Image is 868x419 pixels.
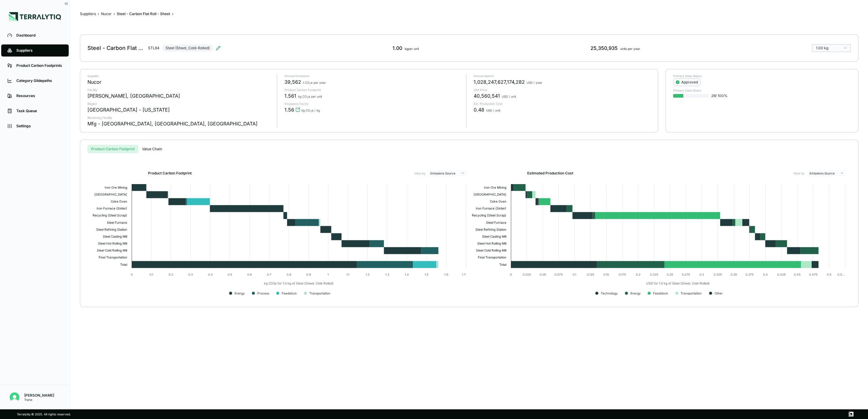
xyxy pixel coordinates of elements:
[444,273,448,276] text: 1.6
[540,273,546,276] text: 0.05
[169,273,173,276] text: 0.2
[630,291,641,295] text: Energy
[777,273,786,276] text: 0.425
[103,235,127,239] text: Steel Casting Mill
[474,193,506,196] text: [GEOGRAPHIC_DATA]
[16,109,63,113] div: Task Queue
[87,74,272,78] p: Supplier
[80,11,96,16] button: Suppliers
[301,109,320,112] span: kg CO e / kg
[310,110,312,113] sub: 2
[490,200,506,203] text: Coke Oven
[636,273,640,276] text: 0.2
[603,273,609,276] text: 0.15
[16,93,63,98] div: Resources
[620,47,640,50] span: units per year
[16,48,63,53] div: Suppliers
[97,206,127,210] text: Iron Furnace (Sinter)
[284,74,462,78] p: Annual Emissions
[150,273,153,276] text: 0.1
[474,102,651,106] p: Est. Production Cost
[650,273,658,276] text: 0.225
[99,255,127,259] text: Final Transportation
[476,206,506,210] text: Iron Furnace (Sinter)
[264,281,334,285] text: kg CO2e for 1.0 kg of Steel (Sheet, Cold-Rolled)
[24,393,54,398] div: [PERSON_NAME]
[87,102,272,106] p: Region
[327,273,329,276] text: 1
[87,120,258,127] div: Mfg - [GEOGRAPHIC_DATA], [GEOGRAPHIC_DATA], [GEOGRAPHIC_DATA]
[247,273,252,276] text: 0.6
[24,398,54,401] div: Trane
[267,273,271,276] text: 0.7
[98,242,127,245] text: Steel Hot Rolling Mill
[475,228,506,232] text: Steel Refining Station
[763,273,768,276] text: 0.4
[476,248,506,252] text: Steel Cold Rolling Mill
[284,92,296,99] span: 1.561
[298,95,322,98] span: kg CO e per unit
[462,273,466,276] text: 1.7
[306,273,311,276] text: 0.9
[284,88,462,92] p: Product Carbon Footprint
[587,273,594,276] text: 0.125
[682,273,690,276] text: 0.275
[676,80,698,85] div: Approved
[309,82,311,85] sub: 2
[794,273,801,276] text: 0.45
[131,273,133,276] text: 0
[97,248,127,252] text: Steel Cold Rolling Mill
[282,291,297,295] text: Feedstock
[474,88,651,92] p: Unit Price
[87,78,101,86] div: Nucor
[148,171,192,176] h2: Product Carbon Footprint
[486,109,500,112] span: USD / unit
[284,106,294,113] span: 1.56
[673,74,851,78] p: Primary Data Status
[16,33,63,38] div: Dashboard
[510,273,512,276] text: 0
[98,11,99,16] span: ›
[148,46,159,50] div: STL64
[554,273,563,276] text: 0.075
[590,44,640,52] div: 25,350,935
[235,291,245,295] text: Energy
[284,78,301,86] span: 39,562
[667,273,673,276] text: 0.25
[414,171,426,175] label: View by
[673,78,701,86] button: Approved
[646,281,710,285] text: USD for 1.0 kg of Steel (Sheet, Cold-Rolled)
[295,107,300,112] svg: View audit trail
[7,390,22,404] button: Open user button
[188,273,193,276] text: 0.3
[478,255,506,259] text: Final Transportation
[113,11,115,16] span: ›
[93,213,127,217] text: Recycling (Steel Scrap)
[745,273,754,276] text: 0.375
[94,193,127,196] text: [GEOGRAPHIC_DATA]
[393,44,419,52] div: 1.00
[827,273,831,276] text: 0.5
[499,263,506,266] text: Total
[405,47,419,50] span: kg per unit
[346,273,349,276] text: 1.1
[681,291,702,295] text: Transportation
[16,78,63,83] div: Category Glidepaths
[715,291,723,295] text: Other
[527,171,573,176] h2: Estimated Production Cost
[699,273,704,276] text: 0.3
[105,186,127,190] text: Iron Ore Mining
[474,92,500,99] span: 40,560,541
[793,171,805,175] label: View by
[482,235,506,239] text: Steel Casting Mill
[96,228,127,232] text: Steel Refining Station
[573,273,576,276] text: 0.1
[527,81,542,84] span: USD / year
[837,273,845,276] text: 0.5…
[87,116,272,119] p: Receiving Facility
[87,145,138,153] button: Product Carbon Footprint
[117,11,170,16] div: Steel - Carbon Flat Roll - Sheet
[287,273,291,276] text: 0.8
[172,11,173,16] span: ›
[474,78,525,86] span: 1,028,247,627,174,282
